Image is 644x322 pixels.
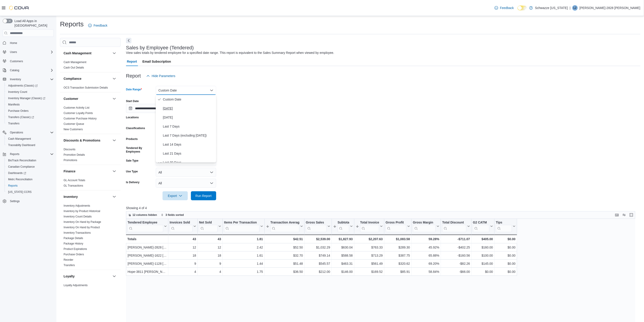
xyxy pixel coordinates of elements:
[64,106,89,110] span: Customer Activity List
[6,96,54,101] span: Inventory Manager (Classic)
[64,215,92,218] span: Inventory Count Details
[572,5,578,11] div: Lizzette-2828 Marquez
[60,105,121,134] div: Customer
[5,82,55,89] a: Adjustments (Classic)
[64,169,111,174] button: Finance
[5,114,55,120] a: Transfers (Classic)
[5,89,55,95] button: Inventory Count
[306,253,330,258] div: $749.14
[163,191,188,200] button: Export
[126,38,131,43] button: Next
[64,51,111,55] button: Cash Management
[8,103,20,106] span: Manifests
[195,194,212,198] span: Run Report
[5,108,55,114] button: Purchase Orders
[64,117,97,120] a: Customer Purchase History
[6,136,54,142] span: Cash Management
[10,41,17,45] span: Home
[8,77,23,82] button: Inventory
[10,50,17,54] span: Users
[1,129,55,136] button: Operations
[156,179,216,188] button: All
[573,5,576,11] span: L2
[8,59,25,64] a: Customers
[8,109,29,113] span: Purchase Orders
[128,221,163,232] div: Tendered Employee
[6,96,47,101] a: Inventory Manager (Classic)
[64,66,84,69] span: Cash Out Details
[6,158,38,163] a: BioTrack Reconciliation
[64,60,86,64] span: Cash Management
[6,177,54,182] span: Metrc Reconciliation
[64,231,91,235] span: Inventory Transactions
[306,221,327,225] div: Gross Sales
[8,84,38,87] span: Adjustments (Classic)
[333,253,353,258] div: $588.58
[64,86,108,89] span: OCS Transaction Submission Details
[442,245,470,250] div: -$402.25
[64,122,84,126] span: Customer Queue
[126,99,139,103] label: Start Date
[8,90,27,94] span: Inventory Count
[127,57,137,66] span: Report
[6,164,54,169] span: Canadian Compliance
[8,58,54,64] span: Customers
[1,58,55,64] button: Customers
[128,221,163,225] div: Tendered Employee
[413,245,439,250] div: 45.92%
[1,198,55,204] button: Settings
[64,148,76,151] a: Discounts
[128,221,167,232] button: Tendered Employee
[1,67,55,73] button: Catalog
[1,39,55,46] button: Home
[413,236,439,242] div: 59.28%
[112,169,117,174] button: Finance
[64,112,93,115] a: Customer Loyalty Points
[8,151,54,157] span: Reports
[360,221,379,232] div: Total Invoiced
[266,221,303,232] button: Transaction Average
[356,221,383,232] button: Total Invoiced
[518,6,527,10] input: Dark Mode
[60,20,84,29] h1: Reports
[126,180,140,184] label: Is Delivery
[5,176,55,183] button: Metrc Reconciliation
[64,258,73,261] a: Reorder
[473,221,489,232] div: G2 CATM
[442,221,466,232] div: Total Discount
[8,178,32,181] span: Metrc Reconciliation
[386,221,406,232] div: Gross Profit
[473,221,489,225] div: G2 CATM
[5,120,55,127] button: Transfers
[170,221,193,225] div: Invoices Sold
[473,245,493,250] div: $160.00
[126,170,138,173] label: Use Type
[570,5,571,11] p: |
[165,191,185,200] span: Export
[8,190,32,194] span: [US_STATE] CCRS
[126,104,169,113] input: Press the down key to open a popover containing a calendar.
[8,96,45,100] span: Inventory Manager (Classic)
[496,221,516,232] button: Tips
[170,221,196,232] button: Invoices Sold
[5,101,55,108] button: Manifests
[64,242,83,245] a: Package History
[64,184,83,187] span: GL Transactions
[496,236,516,242] div: $0.00
[133,213,157,217] span: 12 columns hidden
[6,108,54,114] span: Purchase Orders
[6,121,21,126] a: Transfers
[270,221,299,225] div: Transaction Average
[1,76,55,82] button: Inventory
[64,237,83,240] a: Package Details
[6,183,54,188] span: Reports
[64,209,100,213] span: Inventory by Product Historical
[3,38,54,216] nav: Complex example
[496,245,516,250] div: $0.00
[64,194,78,199] h3: Inventory
[199,221,218,232] div: Net Sold
[191,191,216,200] button: Run Report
